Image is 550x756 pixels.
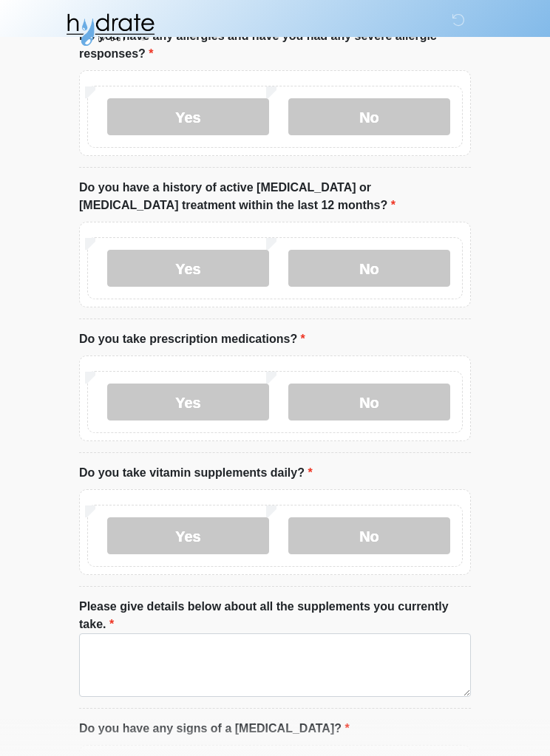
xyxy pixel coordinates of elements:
label: Yes [107,250,269,287]
label: Yes [107,98,269,135]
img: Hydrate IV Bar - Glendale Logo [64,11,156,48]
label: No [288,250,450,287]
label: Do you have a history of active [MEDICAL_DATA] or [MEDICAL_DATA] treatment within the last 12 mon... [79,179,471,214]
label: Do you have any signs of a [MEDICAL_DATA]? [79,720,350,738]
label: No [288,384,450,420]
label: Please give details below about all the supplements you currently take. [79,598,471,633]
label: Yes [107,384,269,420]
label: No [288,517,450,554]
label: Yes [107,517,269,554]
label: Do you take vitamin supplements daily? [79,464,313,482]
label: Do you take prescription medications? [79,330,305,348]
label: No [288,98,450,135]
